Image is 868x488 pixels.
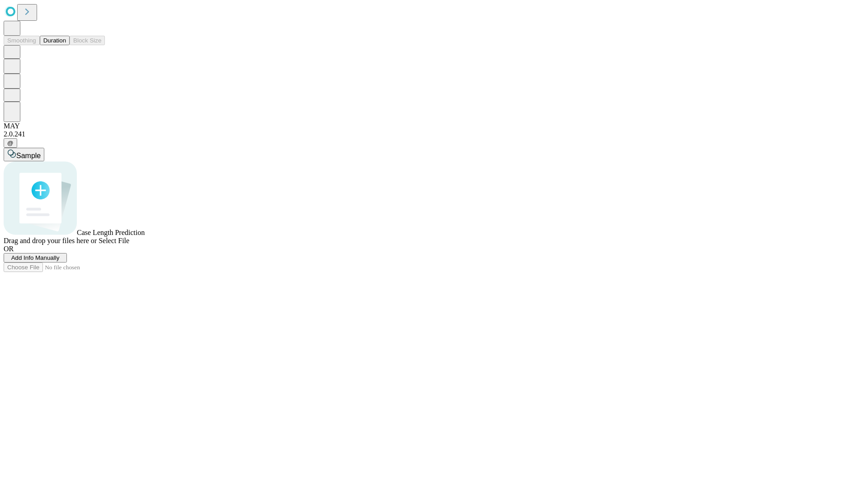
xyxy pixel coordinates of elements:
[4,138,17,148] button: @
[7,140,14,146] span: @
[4,36,40,45] button: Smoothing
[40,36,70,45] button: Duration
[4,245,14,253] span: OR
[16,152,41,160] span: Sample
[4,148,44,161] button: Sample
[4,122,864,130] div: MAY
[11,254,60,261] span: Add Info Manually
[77,229,145,236] span: Case Length Prediction
[4,253,67,263] button: Add Info Manually
[99,237,129,244] span: Select File
[4,130,864,138] div: 2.0.241
[4,237,97,244] span: Drag and drop your files here or
[70,36,105,45] button: Block Size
